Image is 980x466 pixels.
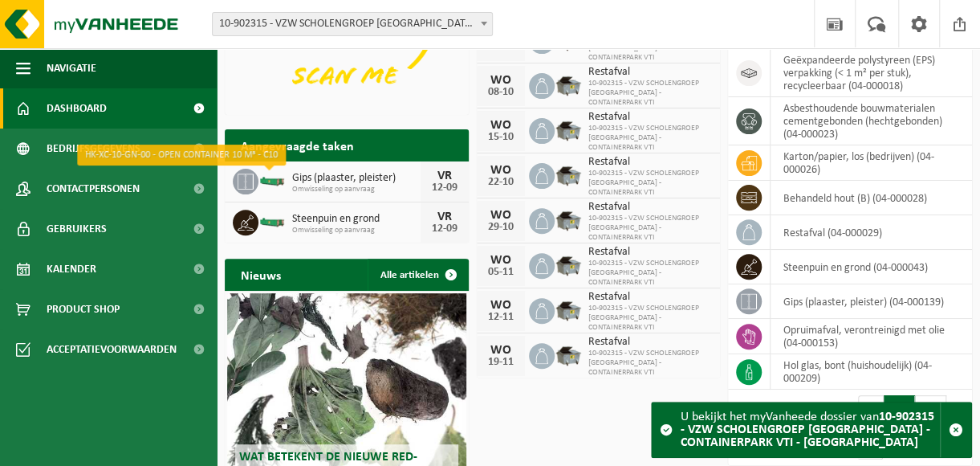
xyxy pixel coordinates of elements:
[485,74,517,87] div: WO
[681,411,934,449] strong: 10-902315 - VZW SCHOLENGROEP [GEOGRAPHIC_DATA] - CONTAINERPARK VTI - [GEOGRAPHIC_DATA]
[588,201,713,214] span: Restafval
[485,222,517,233] div: 29-10
[771,49,972,97] td: geëxpandeerde polystyreen (EPS) verpakking (< 1 m² per stuk), recycleerbaar (04-000018)
[555,116,582,143] img: WB-5000-GAL-GY-01
[485,267,517,278] div: 05-11
[884,395,915,427] button: 1
[555,251,582,278] img: WB-5000-GAL-GY-01
[588,79,713,108] span: 10-902315 - VZW SCHOLENGROEP [GEOGRAPHIC_DATA] - CONTAINERPARK VTI
[915,395,946,427] button: 2
[771,181,972,215] td: behandeld hout (B) (04-000028)
[47,129,140,169] span: Bedrijfsgegevens
[47,329,177,370] span: Acceptatievoorwaarden
[225,129,370,161] h2: Aangevraagde taken
[292,226,421,235] span: Omwisseling op aanvraag
[258,173,286,187] img: HK-XC-10-GN-00
[368,259,467,291] a: Alle artikelen
[225,259,297,290] h2: Nieuws
[588,291,713,304] span: Restafval
[771,250,972,284] td: steenpuin en grond (04-000043)
[292,185,421,194] span: Omwisseling op aanvraag
[292,172,421,185] span: Gips (plaaster, pleister)
[588,246,713,259] span: Restafval
[588,259,713,288] span: 10-902315 - VZW SCHOLENGROEP [GEOGRAPHIC_DATA] - CONTAINERPARK VTI
[555,71,582,98] img: WB-5000-GAL-GY-01
[429,223,461,235] div: 12-09
[485,87,517,98] div: 08-10
[588,349,713,378] span: 10-902315 - VZW SCHOLENGROEP [GEOGRAPHIC_DATA] - CONTAINERPARK VTI
[681,403,940,457] div: U bekijkt het myVanheede dossier van
[588,124,713,153] span: 10-902315 - VZW SCHOLENGROEP [GEOGRAPHIC_DATA] - CONTAINERPARK VTI
[429,170,461,182] div: VR
[485,299,517,312] div: WO
[429,211,461,223] div: VR
[771,145,972,181] td: karton/papier, los (bedrijven) (04-000026)
[771,354,972,390] td: hol glas, bont (huishoudelijk) (04-000209)
[47,249,96,289] span: Kalender
[485,177,517,188] div: 22-10
[555,161,582,188] img: WB-5000-GAL-GY-01
[47,48,96,88] span: Navigatie
[858,395,884,427] button: Previous
[588,111,713,124] span: Restafval
[212,12,493,36] span: 10-902315 - VZW SCHOLENGROEP SINT-MICHIEL - CONTAINERPARK VTI - ROESELARE
[771,97,972,145] td: asbesthoudende bouwmaterialen cementgebonden (hechtgebonden) (04-000023)
[588,336,713,349] span: Restafval
[485,119,517,132] div: WO
[485,357,517,368] div: 19-11
[429,182,461,194] div: 12-09
[485,254,517,267] div: WO
[588,156,713,169] span: Restafval
[213,13,492,35] span: 10-902315 - VZW SCHOLENGROEP SINT-MICHIEL - CONTAINERPARK VTI - ROESELARE
[47,289,120,329] span: Product Shop
[588,214,713,243] span: 10-902315 - VZW SCHOLENGROEP [GEOGRAPHIC_DATA] - CONTAINERPARK VTI
[292,213,421,226] span: Steenpuin en grond
[47,209,107,249] span: Gebruikers
[485,312,517,323] div: 12-11
[47,169,140,209] span: Contactpersonen
[485,344,517,357] div: WO
[555,341,582,368] img: WB-5000-GAL-GY-01
[588,169,713,198] span: 10-902315 - VZW SCHOLENGROEP [GEOGRAPHIC_DATA] - CONTAINERPARK VTI
[485,132,517,143] div: 15-10
[258,214,286,228] img: HK-XC-10-GN-00
[771,319,972,354] td: opruimafval, verontreinigd met olie (04-000153)
[47,88,107,129] span: Dashboard
[771,284,972,319] td: gips (plaaster, pleister) (04-000139)
[485,209,517,222] div: WO
[736,394,842,461] div: 1 tot 10 van 12 resultaten
[588,66,713,79] span: Restafval
[555,206,582,233] img: WB-5000-GAL-GY-01
[555,296,582,323] img: WB-5000-GAL-GY-01
[485,164,517,177] div: WO
[771,215,972,250] td: restafval (04-000029)
[588,304,713,333] span: 10-902315 - VZW SCHOLENGROEP [GEOGRAPHIC_DATA] - CONTAINERPARK VTI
